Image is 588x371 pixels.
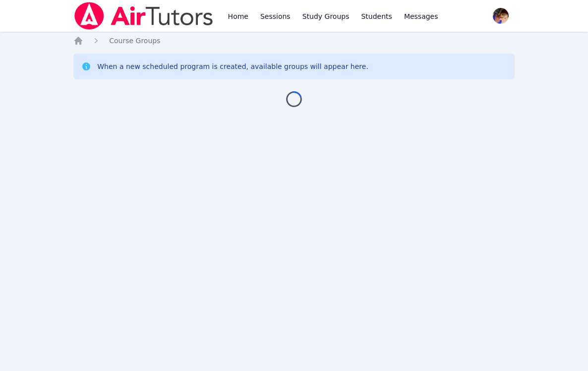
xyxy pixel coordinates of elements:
[404,11,438,21] span: Messages
[73,2,214,30] img: Air Tutors
[109,36,160,46] a: Course Groups
[97,62,368,71] div: When a new scheduled program is created, available groups will appear here.
[73,36,515,46] nav: Breadcrumb
[109,37,160,45] span: Course Groups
